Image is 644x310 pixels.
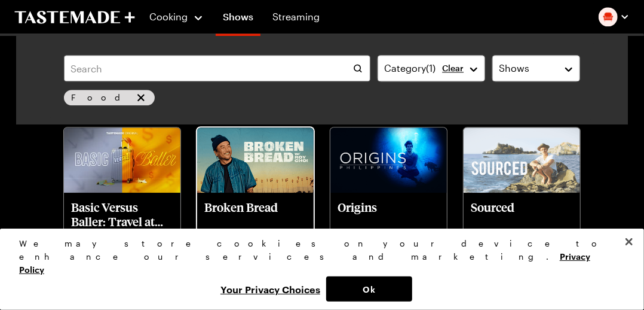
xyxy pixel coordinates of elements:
[64,127,180,193] img: Basic Versus Baller: Travel at Any Cost
[330,127,447,193] img: Origins
[150,11,188,22] span: Cooking
[326,276,412,302] button: Ok
[214,276,326,302] button: Your Privacy Choices
[204,200,306,229] p: Broken Bread
[599,7,618,26] img: Profile picture
[492,55,580,81] button: Shows
[71,91,132,104] span: Food
[197,127,314,193] img: Broken Bread
[197,127,314,296] a: Broken BreadBroken Bread12 EpisodesBroken Bread showcases people making a difference in their com...
[616,229,642,255] button: Close
[64,127,180,296] a: Basic Versus Baller: Travel at Any CostBasic Versus Baller: Travel at Any Cost10 EpisodesJoin the...
[442,63,464,74] button: Clear Category filter
[464,127,580,296] a: SourcedSourced8 EpisodesA Journey of Epicurean Proportions.
[149,2,204,31] button: Cooking
[442,63,464,74] p: Clear
[71,200,173,229] p: Basic Versus Baller: Travel at Any Cost
[19,237,615,302] div: Privacy
[19,237,615,276] div: We may store cookies on your device to enhance our services and marketing.
[216,2,260,36] a: Shows
[384,61,461,75] div: Category ( 1 )
[64,55,370,81] input: Search
[471,200,573,229] p: Sourced
[464,127,580,193] img: Sourced
[134,91,148,104] button: remove Food
[599,7,630,26] button: Profile picture
[499,61,529,75] span: Shows
[338,200,440,229] p: Origins
[330,127,447,296] a: OriginsOrigins8 EpisodesThe unique culinary and cultural traditions of the [GEOGRAPHIC_DATA].
[378,55,485,81] button: Category(1)
[14,10,135,24] a: To Tastemade Home Page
